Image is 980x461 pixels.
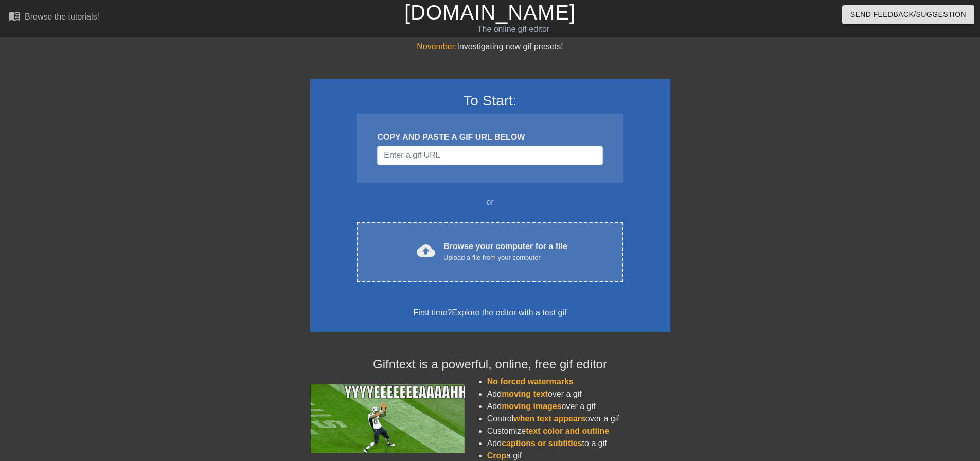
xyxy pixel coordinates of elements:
a: [DOMAIN_NAME] [404,1,576,24]
h4: Gifntext is a powerful, online, free gif editor [310,357,670,372]
span: Send Feedback/Suggestion [850,8,966,21]
div: COPY AND PASTE A GIF URL BELOW [377,131,602,144]
span: moving images [502,402,561,411]
li: Add over a gif [487,400,670,413]
div: Investigating new gif presets! [310,41,670,53]
span: text color and outline [526,427,609,435]
li: Add over a gif [487,388,670,400]
button: Send Feedback/Suggestion [842,5,974,24]
span: when text appears [513,414,585,423]
span: Crop [487,451,506,460]
span: November: [417,42,457,51]
span: moving text [502,389,548,398]
li: Control over a gif [487,413,670,425]
div: First time? [324,307,657,319]
span: captions or subtitles [502,439,582,448]
span: cloud_upload [417,241,435,260]
div: The online gif editor [332,23,695,36]
span: No forced watermarks [487,377,574,386]
div: or [337,196,644,208]
li: Customize [487,425,670,437]
a: Explore the editor with a test gif [452,308,566,317]
li: Add to a gif [487,437,670,450]
div: Browse your computer for a file [443,240,567,263]
div: Browse the tutorials! [25,12,99,21]
div: Upload a file from your computer [443,253,567,263]
span: menu_book [8,10,21,22]
img: football_small.gif [310,384,465,453]
input: Username [377,146,602,165]
h3: To Start: [324,92,657,110]
a: Browse the tutorials! [8,10,99,26]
